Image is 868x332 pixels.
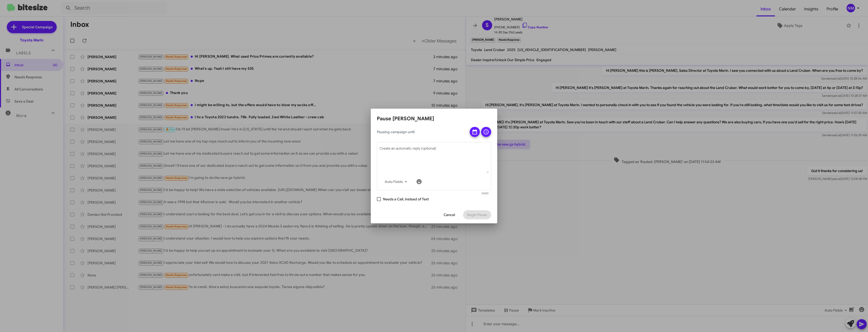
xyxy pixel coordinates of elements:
[463,210,491,219] button: Begin Pause
[482,192,489,195] mat-hint: 0/450
[377,129,465,134] span: Pausing campaign until
[440,210,459,219] button: Cancel
[383,196,429,202] span: Needs a Call, instead of Text
[444,210,455,219] span: Cancel
[467,210,487,219] span: Begin Pause
[385,177,409,186] span: Auto Fields
[377,115,491,123] h2: Pause [PERSON_NAME]
[381,177,413,186] button: Auto Fields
